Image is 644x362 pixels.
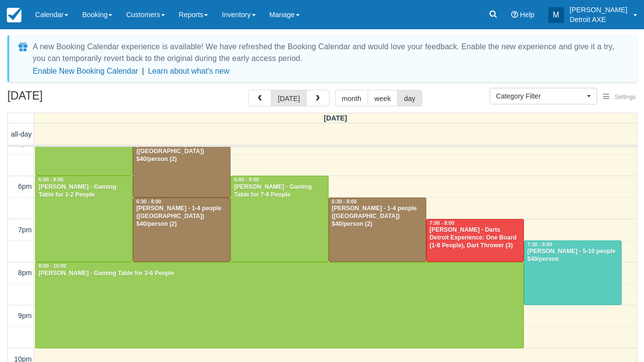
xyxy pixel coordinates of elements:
[142,67,144,75] span: |
[527,248,619,263] div: [PERSON_NAME] - 5-10 people $40/person
[368,90,398,106] button: week
[233,183,325,199] div: [PERSON_NAME] - Gaming Table for 7-8 People
[524,241,622,305] a: 7:30 - 9:00[PERSON_NAME] - 5-10 people $40/person
[527,242,552,247] span: 7:30 - 9:00
[329,198,426,262] a: 6:30 - 8:00[PERSON_NAME] - 1-4 people ([GEOGRAPHIC_DATA]) $40/person (2)
[39,263,66,269] span: 8:00 - 10:00
[136,141,228,164] div: [PERSON_NAME] - 1-4 people ([GEOGRAPHIC_DATA]) $40/person (2)
[430,221,455,226] span: 7:00 - 8:00
[335,90,368,106] button: month
[136,199,161,204] span: 6:30 - 8:00
[133,133,230,198] a: [PERSON_NAME] - 1-4 people ([GEOGRAPHIC_DATA]) $40/person (2)
[615,94,636,101] span: Settings
[38,183,130,199] div: [PERSON_NAME] - Gaming Table for 1-2 People
[18,226,32,234] span: 7pm
[136,205,228,228] div: [PERSON_NAME] - 1-4 people ([GEOGRAPHIC_DATA]) $40/person (2)
[18,312,32,320] span: 9pm
[230,176,328,262] a: 6:00 - 8:00[PERSON_NAME] - Gaming Table for 7-8 People
[234,177,259,182] span: 6:00 - 8:00
[11,130,32,138] span: all-day
[324,114,347,122] span: [DATE]
[271,90,307,106] button: [DATE]
[332,199,357,204] span: 6:30 - 8:00
[429,226,521,250] div: [PERSON_NAME] - Darts Detroit Experience: One Board (1-8 People), Dart Thrower (3)
[33,41,625,64] div: A new Booking Calendar experience is available! We have refreshed the Booking Calendar and would ...
[548,7,564,23] div: M
[7,8,21,22] img: checkfront-main-nav-mini-logo.png
[38,270,521,278] div: [PERSON_NAME] - Gaming Table for 3-6 People
[570,5,627,15] p: [PERSON_NAME]
[511,11,518,18] i: Help
[490,88,597,104] button: Category Filter
[133,198,230,262] a: 6:30 - 8:00[PERSON_NAME] - 1-4 people ([GEOGRAPHIC_DATA]) $40/person (2)
[35,262,524,348] a: 8:00 - 10:00[PERSON_NAME] - Gaming Table for 3-6 People
[148,67,229,75] a: Learn about what's new
[7,90,131,108] h2: [DATE]
[597,90,642,104] button: Settings
[18,182,32,190] span: 6pm
[520,11,535,19] span: Help
[18,140,32,147] span: 5pm
[570,15,627,24] p: Detroit AXE
[35,176,133,262] a: 6:00 - 8:00[PERSON_NAME] - Gaming Table for 1-2 People
[39,177,63,182] span: 6:00 - 8:00
[18,269,32,277] span: 8pm
[33,66,138,76] button: Enable New Booking Calendar
[496,91,584,101] span: Category Filter
[332,205,423,228] div: [PERSON_NAME] - 1-4 people ([GEOGRAPHIC_DATA]) $40/person (2)
[426,219,524,262] a: 7:00 - 8:00[PERSON_NAME] - Darts Detroit Experience: One Board (1-8 People), Dart Thrower (3)
[397,90,422,106] button: day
